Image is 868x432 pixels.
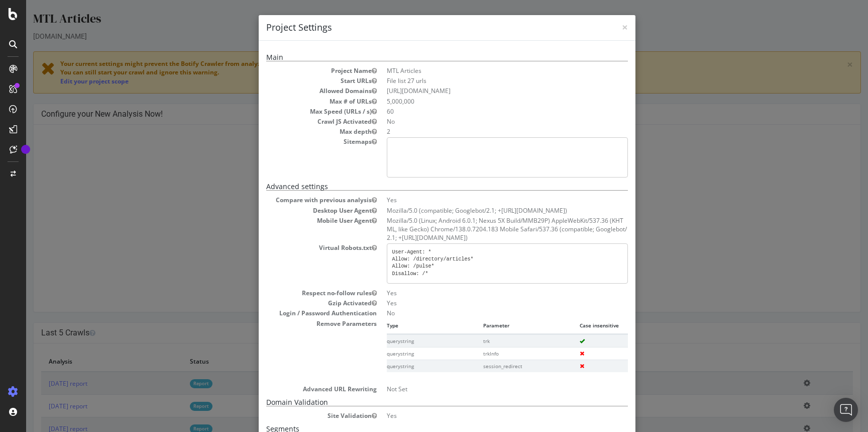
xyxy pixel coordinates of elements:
dd: No [361,117,602,126]
dd: Yes [361,289,602,297]
dd: 60 [361,107,602,116]
dd: Not Set [361,385,602,393]
th: Case insensitive [554,319,602,334]
div: Tooltip anchor [21,145,30,154]
dt: Crawl JS Activated [240,117,351,126]
dd: File list 27 urls [361,76,602,85]
pre: User-Agent: * Allow: /directory/articles* Allow: /pulse* Disallow: /* [361,243,602,284]
dd: No [361,309,602,317]
h5: Domain Validation [240,398,602,406]
dt: Remove Parameters [240,319,351,328]
h4: Project Settings [240,21,602,34]
dd: Yes [361,196,602,204]
dd: 5,000,000 [361,97,602,106]
th: Type [361,319,457,334]
h5: Advanced settings [240,183,602,191]
dd: 2 [361,127,602,136]
h5: Main [240,53,602,61]
td: querystring [361,360,457,372]
div: Open Intercom Messenger [834,398,858,422]
dt: Virtual Robots.txt [240,243,351,252]
th: Parameter [457,319,554,334]
dt: Site Validation [240,411,351,420]
dt: Sitemaps [240,137,351,146]
dt: Start URLs [240,76,351,85]
dd: Yes [361,299,602,307]
dd: Mozilla/5.0 (Linux; Android 6.0.1; Nexus 5X Build/MMB29P) AppleWebKit/537.36 (KHTML, like Gecko) ... [361,216,602,242]
dt: Allowed Domains [240,87,351,95]
dt: Advanced URL Rewriting [240,385,351,393]
dd: MTL Articles [361,66,602,75]
dt: Compare with previous analysis [240,196,351,204]
td: trkInfo [457,347,554,360]
dt: Login / Password Authentication [240,309,351,317]
li: [URL][DOMAIN_NAME] [361,87,602,95]
dt: Desktop User Agent [240,206,351,215]
dd: Mozilla/5.0 (compatible; Googlebot/2.1; +[URL][DOMAIN_NAME]) [361,206,602,215]
dt: Max Speed (URLs / s) [240,107,351,116]
span: × [596,20,602,34]
dt: Mobile User Agent [240,216,351,225]
dt: Max depth [240,127,351,136]
dt: Respect no-follow rules [240,289,351,297]
td: session_redirect [457,360,554,372]
dt: Gzip Activated [240,299,351,307]
dt: Project Name [240,66,351,75]
td: querystring [361,334,457,347]
dt: Max # of URLs [240,97,351,106]
td: querystring [361,347,457,360]
td: trk [457,334,554,347]
dd: Yes [361,411,602,420]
